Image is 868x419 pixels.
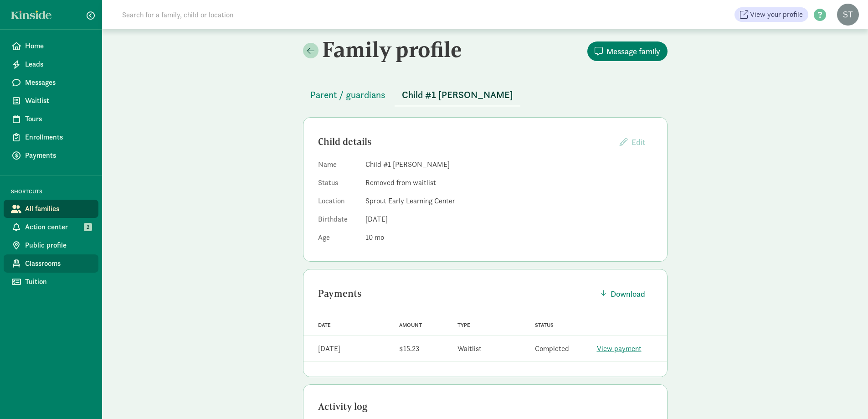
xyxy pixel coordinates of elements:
span: Parent / guardians [310,88,385,102]
input: Search for a family, child or location [117,5,372,24]
h2: Family profile [303,36,483,62]
a: Messages [4,73,98,92]
a: Child #1 [PERSON_NAME] [395,90,520,100]
span: [DATE] [365,214,388,224]
dd: Removed from waitlist [365,177,652,188]
span: Messages [25,77,91,88]
a: Waitlist [4,92,98,110]
span: Message family [606,45,660,57]
span: Tours [25,114,91,124]
span: Public profile [25,240,91,251]
div: [DATE] [318,343,340,354]
dt: Birthdate [318,214,358,228]
dt: Name [318,159,358,174]
div: Completed [535,343,569,354]
span: Payments [25,150,91,161]
span: Edit [632,137,645,147]
span: Classrooms [25,258,91,269]
dd: Child #1 [PERSON_NAME] [365,159,652,170]
span: Child #1 [PERSON_NAME] [402,88,513,102]
span: Download [611,288,645,300]
div: Payments [318,286,593,301]
a: Parent / guardians [303,90,393,100]
span: Tuition [25,276,91,287]
span: Status [535,322,554,328]
span: Enrollments [25,132,91,143]
span: 2 [84,223,92,231]
button: Message family [587,41,668,61]
button: Parent / guardians [303,84,393,106]
iframe: Chat Widget [822,375,868,419]
span: Date [318,322,331,328]
span: View your profile [750,9,803,20]
div: Activity log [318,399,652,414]
span: Leads [25,59,91,70]
a: Tours [4,110,98,128]
button: Download [593,284,652,304]
dt: Age [318,232,358,247]
span: Home [25,41,91,52]
a: Public profile [4,236,98,254]
a: View payment [597,344,642,353]
a: View your profile [734,7,808,22]
dd: Sprout Early Learning Center [365,196,652,207]
div: $15.23 [399,343,419,354]
button: Edit [612,132,652,152]
span: 10 [365,233,384,242]
div: Waitlist [457,343,482,354]
a: Classrooms [4,254,98,273]
span: All families [25,203,91,214]
a: All families [4,200,98,218]
span: Amount [399,322,422,328]
dt: Location [318,196,358,210]
a: Action center 2 [4,218,98,236]
span: Type [457,322,470,328]
span: Action center [25,222,91,233]
dt: Status [318,177,358,192]
a: Home [4,37,98,55]
button: Child #1 [PERSON_NAME] [395,84,520,106]
div: Child details [318,134,612,149]
a: Enrollments [4,128,98,146]
span: Waitlist [25,95,91,106]
a: Payments [4,146,98,165]
a: Leads [4,55,98,73]
a: Tuition [4,273,98,291]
